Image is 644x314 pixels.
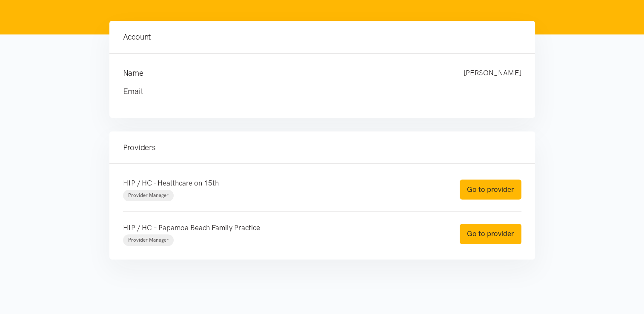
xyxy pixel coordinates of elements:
[123,86,504,97] h4: Email
[128,237,169,243] span: Provider Manager
[123,142,521,154] h4: Providers
[123,67,447,79] h4: Name
[128,192,169,198] span: Provider Manager
[455,67,530,79] div: [PERSON_NAME]
[123,222,443,234] p: HIP / HC – Papamoa Beach Family Practice
[460,180,521,200] a: Go to provider
[123,31,521,43] h4: Account
[123,177,443,189] p: HIP / HC - Healthcare on 15th
[460,224,521,244] a: Go to provider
